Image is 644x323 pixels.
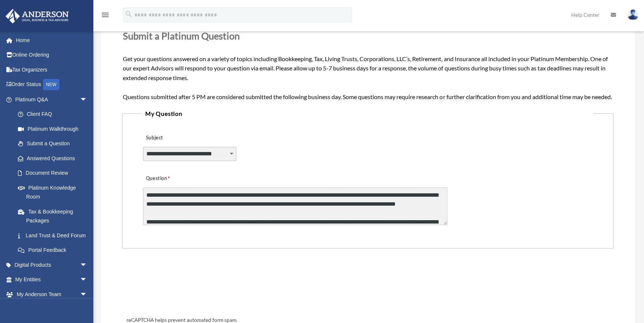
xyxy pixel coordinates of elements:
[10,243,99,258] a: Portal Feedback
[5,62,99,77] a: Tax Organizers
[10,166,99,181] a: Document Review
[5,287,99,302] a: My Anderson Teamarrow_drop_down
[5,92,99,107] a: Platinum Q&Aarrow_drop_down
[80,92,95,107] span: arrow_drop_down
[5,33,99,48] a: Home
[10,204,99,228] a: Tax & Bookkeeping Packages
[124,272,238,301] iframe: reCAPTCHA
[10,151,99,166] a: Answered Questions
[627,9,638,20] img: User Pic
[5,77,99,92] a: Order StatusNEW
[5,48,99,63] a: Online Ordering
[125,10,133,18] i: search
[143,174,201,184] label: Question
[101,13,110,19] a: menu
[10,180,99,204] a: Platinum Knowledge Room
[143,133,214,143] label: Subject
[123,30,240,41] span: Submit a Platinum Question
[142,108,593,119] legend: My Question
[80,257,95,273] span: arrow_drop_down
[10,121,99,136] a: Platinum Walkthrough
[5,257,99,272] a: Digital Productsarrow_drop_down
[80,287,95,302] span: arrow_drop_down
[10,228,99,243] a: Land Trust & Deed Forum
[10,107,99,122] a: Client FAQ
[101,10,110,19] i: menu
[80,272,95,288] span: arrow_drop_down
[10,136,95,151] a: Submit a Question
[43,79,59,90] div: NEW
[3,9,71,23] img: Anderson Advisors Platinum Portal
[5,272,99,287] a: My Entitiesarrow_drop_down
